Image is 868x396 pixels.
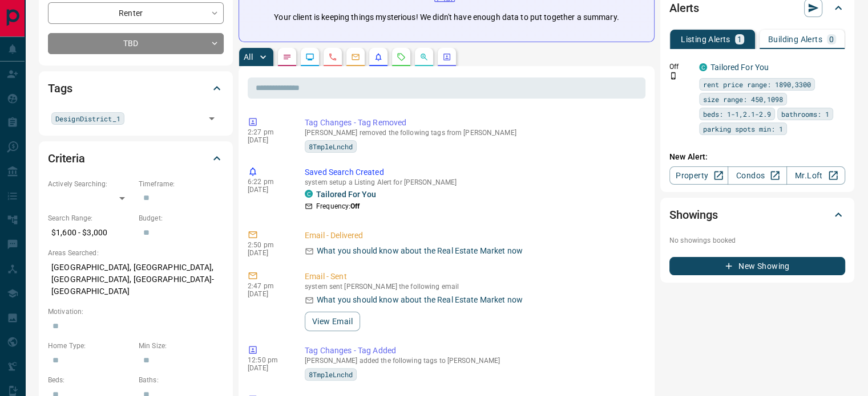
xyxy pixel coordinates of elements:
p: Off [669,62,692,72]
strong: Off [350,202,360,210]
span: rent price range: 1890,3300 [703,79,811,90]
p: Building Alerts [768,35,822,43]
p: 6:22 pm [248,178,288,186]
p: What you should know about the Real Estate Market now [317,245,523,257]
p: Your client is keeping things mysterious! We didn't have enough data to put together a summary. [274,11,619,23]
button: New Showing [669,257,845,275]
a: Tailored For You [710,63,769,72]
span: beds: 1-1,2.1-2.9 [703,108,771,120]
p: No showings booked [669,235,845,246]
svg: Calls [328,52,337,62]
div: Showings [669,201,845,228]
svg: Requests [397,52,406,62]
p: Timeframe: [139,179,224,189]
p: Saved Search Created [305,166,641,178]
p: 0 [829,35,834,43]
svg: Agent Actions [442,52,451,62]
a: Condos [728,166,786,185]
svg: Opportunities [419,52,429,62]
p: [DATE] [248,186,288,194]
svg: Notes [282,52,292,62]
h2: Showings [669,206,718,224]
p: Tag Changes - Tag Removed [305,117,641,129]
div: Tags [48,75,224,102]
a: Mr.Loft [786,166,845,185]
p: All [244,53,253,61]
span: 8TmpleLnchd [309,369,353,380]
p: Tag Changes - Tag Added [305,345,641,357]
p: [DATE] [248,364,288,372]
span: parking spots min: 1 [703,123,783,134]
p: 12:50 pm [248,356,288,364]
p: system setup a Listing Alert for [PERSON_NAME] [305,178,641,186]
p: 2:27 pm [248,128,288,136]
h2: Tags [48,79,72,97]
p: 1 [737,35,742,43]
div: TBD [48,33,224,54]
span: bathrooms: 1 [781,108,829,120]
p: [DATE] [248,136,288,144]
span: DesignDistrict_1 [55,113,120,124]
p: Email - Delivered [305,230,641,242]
button: View Email [305,312,360,331]
p: [DATE] [248,249,288,257]
p: [GEOGRAPHIC_DATA], [GEOGRAPHIC_DATA], [GEOGRAPHIC_DATA], [GEOGRAPHIC_DATA]-[GEOGRAPHIC_DATA] [48,258,224,301]
svg: Emails [351,52,360,62]
div: Criteria [48,145,224,172]
p: Min Size: [139,341,224,351]
button: Open [204,111,220,126]
p: Home Type: [48,341,133,351]
p: Email - Sent [305,271,641,283]
p: New Alert: [669,151,845,163]
p: Beds: [48,375,133,385]
p: [PERSON_NAME] added the following tags to [PERSON_NAME] [305,357,641,365]
a: Property [669,166,728,185]
svg: Listing Alerts [374,52,383,62]
p: [PERSON_NAME] removed the following tags from [PERSON_NAME] [305,129,641,137]
p: Actively Searching: [48,179,133,189]
p: Baths: [139,375,224,385]
p: [DATE] [248,290,288,298]
p: Search Range: [48,213,133,223]
p: Motivation: [48,307,224,317]
div: Renter [48,2,224,23]
span: size range: 450,1098 [703,93,783,105]
p: system sent [PERSON_NAME] the following email [305,283,641,291]
p: 2:47 pm [248,282,288,290]
p: Frequency: [316,201,360,211]
span: 8TmpleLnchd [309,141,353,152]
p: Budget: [139,213,224,223]
svg: Push Notification Only [669,72,677,80]
p: What you should know about the Real Estate Market now [317,294,523,306]
div: condos.ca [699,63,707,71]
svg: Lead Browsing Activity [305,52,314,62]
h2: Criteria [48,149,85,168]
p: $1,600 - $3,000 [48,223,133,242]
p: 2:50 pm [248,241,288,249]
a: Tailored For You [316,190,376,199]
p: Listing Alerts [681,35,730,43]
p: Areas Searched: [48,248,224,258]
div: condos.ca [305,190,313,198]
